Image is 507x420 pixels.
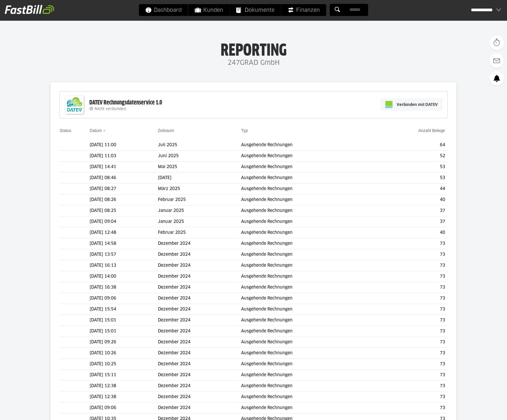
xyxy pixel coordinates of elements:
[241,403,373,413] td: Ausgehende Rechnungen
[373,260,448,271] td: 73
[241,140,373,151] td: Ausgehende Rechnungen
[241,128,248,133] a: Typ
[281,4,326,16] a: Finanzen
[158,381,241,392] td: Dezember 2024
[158,249,241,260] td: Dezember 2024
[146,4,182,16] span: Dashboard
[241,271,373,282] td: Ausgehende Rechnungen
[397,102,438,107] span: Verbinden mit DATEV
[241,326,373,337] td: Ausgehende Rechnungen
[90,326,158,337] td: [DATE] 15:01
[158,403,241,413] td: Dezember 2024
[59,42,448,57] h1: Reporting
[90,403,158,413] td: [DATE] 09:06
[90,293,158,304] td: [DATE] 09:06
[373,205,448,216] td: 37
[373,293,448,304] td: 73
[158,151,241,162] td: Juni 2025
[373,238,448,249] td: 73
[90,392,158,403] td: [DATE] 12:38
[241,359,373,370] td: Ausgehende Rechnungen
[241,282,373,293] td: Ausgehende Rechnungen
[90,249,158,260] td: [DATE] 13:57
[373,140,448,151] td: 64
[380,98,443,111] a: Verbinden mit DATEV
[158,293,241,304] td: Dezember 2024
[90,128,102,133] a: Datum
[158,304,241,315] td: Dezember 2024
[373,337,448,348] td: 73
[373,315,448,326] td: 73
[158,205,241,216] td: Januar 2025
[158,337,241,348] td: Dezember 2024
[90,194,158,205] td: [DATE] 08:26
[241,227,373,238] td: Ausgehende Rechnungen
[241,293,373,304] td: Ausgehende Rechnungen
[195,4,223,16] span: Kunden
[241,205,373,216] td: Ausgehende Rechnungen
[236,4,275,16] span: Dokumente
[158,392,241,403] td: Dezember 2024
[373,326,448,337] td: 73
[158,370,241,381] td: Dezember 2024
[373,392,448,403] td: 73
[373,194,448,205] td: 40
[373,282,448,293] td: 73
[5,5,54,14] img: fastbill_logo_white.png
[241,260,373,271] td: Ausgehende Rechnungen
[373,216,448,227] td: 37
[139,4,188,16] a: Dashboard
[90,348,158,359] td: [DATE] 10:26
[158,128,174,133] a: Zeitraum
[90,381,158,392] td: [DATE] 12:38
[373,162,448,173] td: 53
[90,205,158,216] td: [DATE] 08:25
[385,101,393,108] img: pi-datev-logo-farbig-24.svg
[90,282,158,293] td: [DATE] 16:38
[373,173,448,184] td: 53
[241,216,373,227] td: Ausgehende Rechnungen
[241,184,373,194] td: Ausgehende Rechnungen
[158,162,241,173] td: Mai 2025
[90,227,158,238] td: [DATE] 12:48
[158,348,241,359] td: Dezember 2024
[241,392,373,403] td: Ausgehende Rechnungen
[241,370,373,381] td: Ausgehende Rechnungen
[158,271,241,282] td: Dezember 2024
[158,359,241,370] td: Dezember 2024
[158,315,241,326] td: Dezember 2024
[241,348,373,359] td: Ausgehende Rechnungen
[90,216,158,227] td: [DATE] 09:04
[373,184,448,194] td: 44
[95,107,126,111] span: Nicht verbunden
[241,304,373,315] td: Ausgehende Rechnungen
[241,238,373,249] td: Ausgehende Rechnungen
[158,173,241,184] td: [DATE]
[373,381,448,392] td: 73
[373,304,448,315] td: 73
[90,359,158,370] td: [DATE] 10:25
[373,403,448,413] td: 73
[241,194,373,205] td: Ausgehende Rechnungen
[241,381,373,392] td: Ausgehende Rechnungen
[241,151,373,162] td: Ausgehende Rechnungen
[158,140,241,151] td: Juli 2025
[158,260,241,271] td: Dezember 2024
[90,162,158,173] td: [DATE] 14:41
[373,370,448,381] td: 73
[63,93,86,117] img: DATEV-Datenservice Logo
[241,337,373,348] td: Ausgehende Rechnungen
[373,249,448,260] td: 73
[241,315,373,326] td: Ausgehende Rechnungen
[373,227,448,238] td: 40
[90,140,158,151] td: [DATE] 11:00
[158,194,241,205] td: Februar 2025
[418,128,445,133] a: Anzahl Belege
[90,315,158,326] td: [DATE] 15:01
[89,99,162,107] div: DATEV Rechnungsdatenservice 1.0
[373,151,448,162] td: 52
[158,216,241,227] td: Januar 2025
[373,359,448,370] td: 73
[90,271,158,282] td: [DATE] 14:00
[158,326,241,337] td: Dezember 2024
